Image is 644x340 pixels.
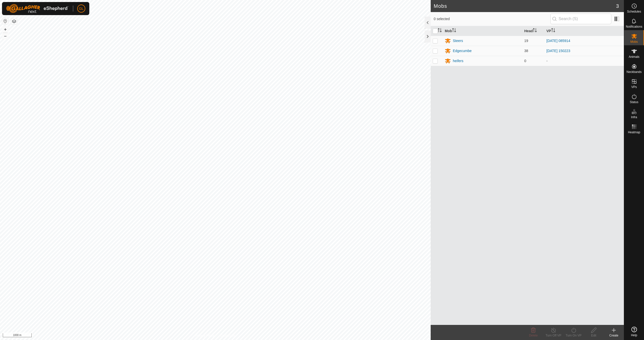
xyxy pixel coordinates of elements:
th: Head [522,26,544,36]
td: - [544,56,624,66]
div: Edit [584,333,604,338]
div: Edgecumbe [453,48,472,54]
button: + [2,26,8,32]
span: Help [631,334,637,337]
span: 19 [524,39,528,43]
div: heifers [453,58,463,64]
th: Mob [443,26,522,36]
a: Help [624,325,644,339]
span: 38 [524,49,528,53]
a: Contact Us [220,333,235,338]
span: Heatmap [628,131,640,134]
button: – [2,33,8,39]
span: Neckbands [626,70,641,73]
p-sorticon: Activate to sort [452,29,456,33]
p-sorticon: Activate to sort [438,29,442,33]
div: Create [604,333,624,338]
button: Reset Map [2,18,8,24]
img: Gallagher Logo [6,4,69,13]
span: 0 selected [434,16,550,22]
button: Map Layers [11,18,17,24]
span: 3 [616,2,619,10]
p-sorticon: Activate to sort [551,29,555,33]
span: Infra [631,116,637,119]
a: [DATE] 150223 [546,49,570,53]
input: Search (S) [550,14,611,24]
span: Delete [529,334,538,337]
div: Turn On VP [563,333,584,338]
a: Privacy Policy [195,333,214,338]
span: VPs [631,86,637,89]
th: VP [544,26,624,36]
div: Steers [453,38,463,44]
p-sorticon: Activate to sort [533,29,537,33]
span: GL [79,6,84,11]
span: Animals [629,55,639,58]
span: 0 [524,59,526,63]
span: Schedules [627,10,641,13]
h2: Mobs [434,3,616,9]
span: Mobs [630,40,638,43]
span: Notifications [626,25,642,28]
div: Turn Off VP [543,333,563,338]
a: [DATE] 085914 [546,39,570,43]
span: Status [630,101,638,104]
